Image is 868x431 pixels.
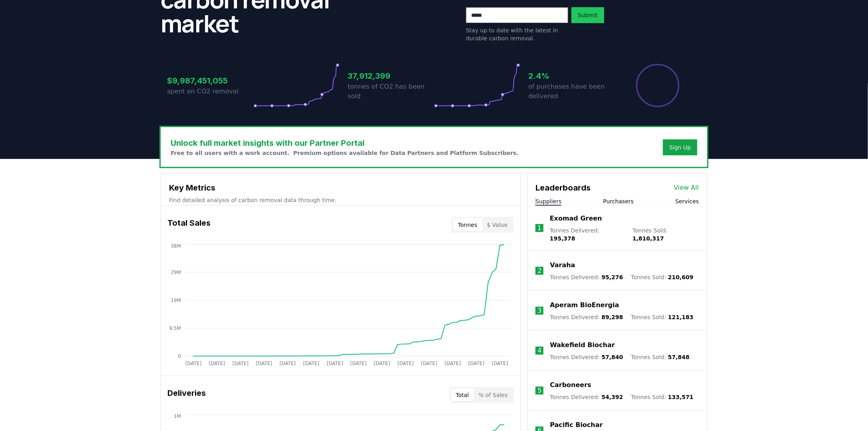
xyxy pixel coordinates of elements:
[550,420,603,430] a: Pacific Biochar
[327,361,343,366] tspan: [DATE]
[601,354,623,360] span: 57,840
[538,346,542,356] p: 4
[550,300,619,310] a: Aperam BioEnergia
[178,354,181,359] tspan: 0
[492,361,508,366] tspan: [DATE]
[668,274,694,280] span: 210,609
[601,314,623,320] span: 89,298
[280,361,296,366] tspan: [DATE]
[171,270,181,275] tspan: 29M
[550,353,623,361] p: Tonnes Delivered :
[167,87,253,96] p: spent on CO2 removal
[171,243,181,249] tspan: 38M
[468,361,485,366] tspan: [DATE]
[167,387,206,403] h3: Deliveries
[169,326,181,331] tspan: 9.5M
[550,214,602,223] a: Exomad Green
[421,361,438,366] tspan: [DATE]
[633,235,664,242] span: 1,810,317
[209,361,225,366] tspan: [DATE]
[571,7,604,23] button: Submit
[171,137,519,149] h3: Unlock full market insights with our Partner Portal
[668,394,694,400] span: 133,571
[303,361,320,366] tspan: [DATE]
[631,353,689,361] p: Tonnes Sold :
[171,298,181,303] tspan: 19M
[538,306,542,316] p: 3
[474,389,512,401] button: % of Sales
[538,266,542,276] p: 2
[663,139,697,155] button: Sign Up
[631,273,693,281] p: Tonnes Sold :
[536,197,561,205] button: Suppliers
[668,314,694,320] span: 121,183
[350,361,367,366] tspan: [DATE]
[528,70,615,82] h3: 2.4%
[603,197,634,205] button: Purchasers
[550,393,623,401] p: Tonnes Delivered :
[348,70,434,82] h3: 37,912,399
[550,226,625,242] p: Tonnes Delivered :
[635,63,680,108] div: Percentage of sales delivered
[631,393,693,401] p: Tonnes Sold :
[398,361,414,366] tspan: [DATE]
[233,361,249,366] tspan: [DATE]
[445,361,461,366] tspan: [DATE]
[169,196,512,204] p: Find detailed analysis of carbon removal data through time.
[550,313,623,321] p: Tonnes Delivered :
[550,380,591,390] a: Carboneers
[466,26,568,42] p: Stay up to date with the latest in durable carbon removal.
[633,226,699,242] p: Tonnes Sold :
[668,354,690,360] span: 57,848
[453,218,482,231] button: Tonnes
[550,273,623,281] p: Tonnes Delivered :
[482,218,513,231] button: $ Value
[169,182,512,194] h3: Key Metrics
[550,235,575,242] span: 195,378
[171,149,519,157] p: Free to all users with a work account. Premium options available for Data Partners and Platform S...
[528,82,615,101] p: of purchases have been delivered
[185,361,202,366] tspan: [DATE]
[256,361,273,366] tspan: [DATE]
[675,197,699,205] button: Services
[174,413,181,419] tspan: 1M
[538,386,542,395] p: 5
[167,217,211,233] h3: Total Sales
[451,389,474,401] button: Total
[601,394,623,400] span: 54,392
[674,183,699,193] a: View All
[550,260,575,270] a: Varaha
[536,182,591,194] h3: Leaderboards
[374,361,390,366] tspan: [DATE]
[167,75,253,87] h3: $9,987,451,055
[538,223,542,233] p: 1
[348,82,434,101] p: tonnes of CO2 has been sold
[631,313,693,321] p: Tonnes Sold :
[601,274,623,280] span: 95,276
[669,143,691,151] a: Sign Up
[550,340,615,350] a: Wakefield Biochar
